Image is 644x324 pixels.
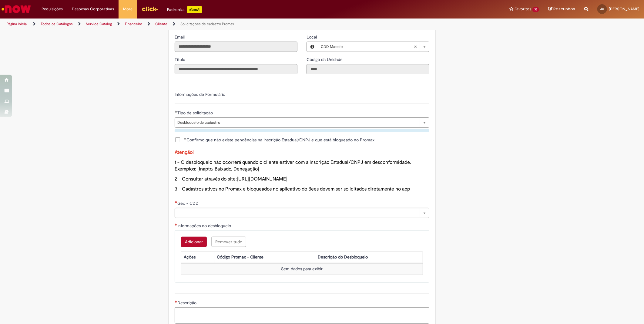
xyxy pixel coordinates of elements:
span: Somente leitura - Título [175,57,186,62]
td: Sem dados para exibir [181,263,423,275]
span: Geo - CDD [177,201,200,206]
a: CDD MaceioLimpar campo Local [318,42,429,52]
span: More [123,6,132,12]
p: +GenAi [187,6,202,13]
span: Desbloqueio de cadastro [177,118,417,127]
span: Somente leitura - Email [175,34,186,40]
button: Add a row for Informações do desbloqueio [181,237,207,247]
a: Service Catalog [86,22,112,26]
span: Despesas Corporativas [72,6,114,12]
span: [PERSON_NAME] [609,6,639,12]
label: Somente leitura - Código da Unidade [307,56,344,62]
abbr: Limpar campo Local [411,42,420,52]
span: Favoritos [515,6,531,12]
textarea: Descrição [175,307,429,324]
input: Código da Unidade [307,64,429,74]
span: 3 - Cadastros ativos no Promax e bloqueados no aplicativo do Bees devem ser solicitados diretamen... [175,186,410,192]
span: Tipo de solicitação [177,110,214,116]
span: 2 - Consultar através do site: [175,176,287,182]
span: 36 [532,7,539,12]
span: Necessários [175,223,177,226]
span: Local [307,34,318,40]
a: Cliente [155,22,167,26]
span: Rascunhos [553,6,575,12]
th: Código Promax - Cliente [214,251,315,263]
label: Somente leitura - Título [175,56,186,62]
th: Ações [181,251,214,263]
label: Informações de Formulário [175,92,225,97]
a: Financeiro [125,22,142,26]
a: Rascunhos [548,6,575,12]
div: Padroniza [167,6,202,13]
span: Confirmo que não existe pendências na Inscrição Estadual/CNPJ e que está bloqueado no Promax [184,137,374,143]
a: [URL][DOMAIN_NAME] [237,176,287,182]
span: Necessários [175,300,177,303]
label: Somente leitura - Email [175,34,186,40]
img: ServiceNow [1,3,32,15]
span: CDD Maceio [321,42,414,52]
span: Atenção! [175,149,194,155]
span: Necessários [175,201,177,203]
a: Limpar campo Geo - CDD [175,208,429,218]
span: JC [600,7,604,11]
span: 1 - O desbloqueio não ocorrerá quando o cliente estiver com a Inscrição Estadual/CNPJ em desconfo... [175,159,411,172]
span: Requisições [42,6,63,12]
img: click_logo_yellow_360x200.png [142,4,158,13]
span: Obrigatório Preenchido [184,137,186,140]
span: Informações do desbloqueio [177,223,232,228]
input: Título [175,64,297,74]
span: Somente leitura - Código da Unidade [307,57,344,62]
a: Todos os Catálogos [41,22,73,26]
span: Obrigatório Preenchido [175,110,177,113]
span: Descrição [177,300,198,305]
th: Descrição do Desbloqueio [315,251,423,263]
ul: Trilhas de página [5,19,425,30]
a: Página inicial [7,22,28,26]
input: Email [175,42,297,52]
a: Solicitações de cadastro Promax [180,22,234,26]
button: Local, Visualizar este registro CDD Maceio [307,42,318,52]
